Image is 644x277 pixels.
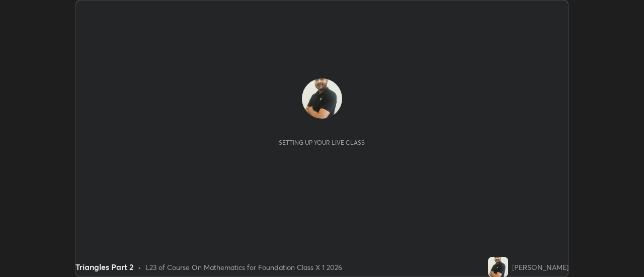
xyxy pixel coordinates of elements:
[512,262,569,272] div: [PERSON_NAME]
[138,262,141,272] div: •
[302,78,342,119] img: d3a77f6480ef436aa699e2456eb71494.jpg
[279,139,365,146] div: Setting up your live class
[145,262,342,272] div: L23 of Course On Mathematics for Foundation Class X 1 2026
[488,257,508,277] img: d3a77f6480ef436aa699e2456eb71494.jpg
[75,261,134,273] div: Triangles Part 2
